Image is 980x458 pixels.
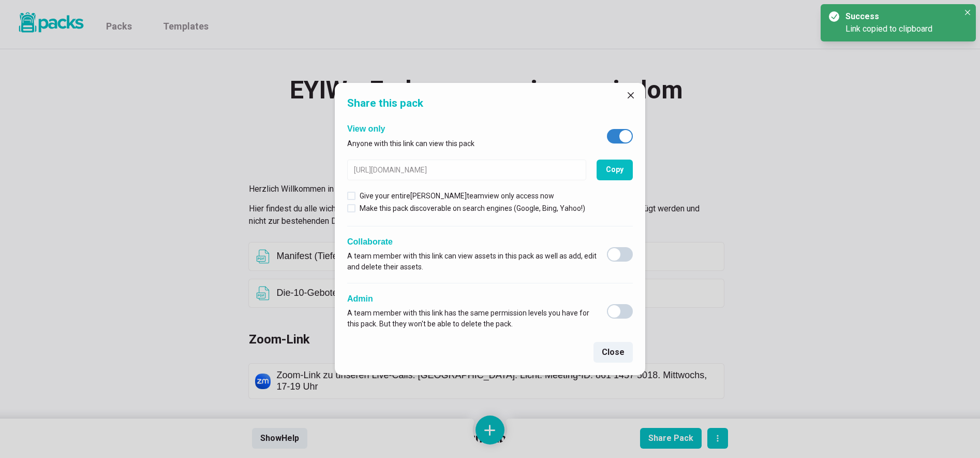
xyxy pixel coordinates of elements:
[597,160,633,180] button: Copy
[845,23,959,35] div: Link copied to clipboard
[961,6,974,19] button: Close
[593,342,633,363] button: Close
[347,124,474,134] h2: View only
[347,294,597,304] h2: Admin
[347,138,474,149] p: Anyone with this link can view this pack
[347,251,597,273] p: A team member with this link can view assets in this pack as well as add, edit and delete their a...
[360,191,554,202] p: Give your entire [PERSON_NAME] team view only access now
[335,83,645,120] header: Share this pack
[347,308,597,330] p: A team member with this link has the same permission levels you have for this pack. But they won'...
[360,203,585,214] p: Make this pack discoverable on search engines (Google, Bing, Yahoo!)
[845,10,955,23] div: Success
[347,237,597,247] h2: Collaborate
[622,87,639,104] button: Close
